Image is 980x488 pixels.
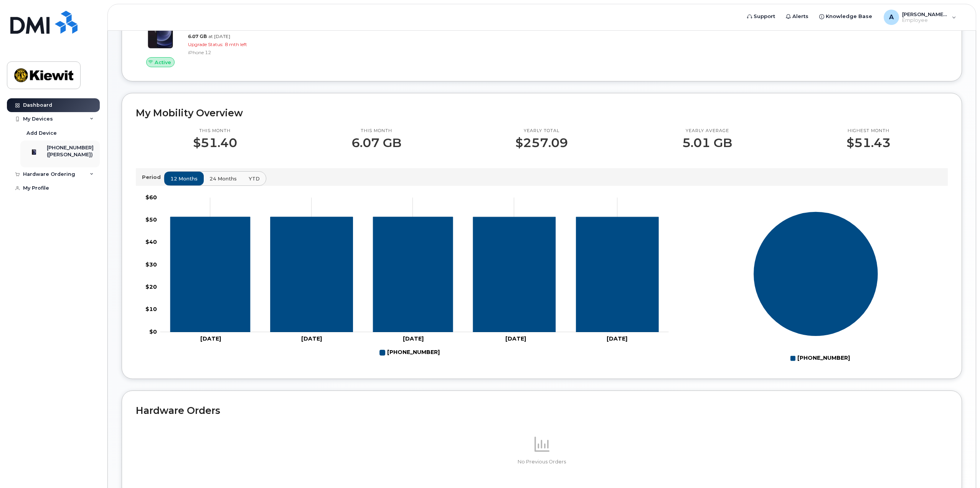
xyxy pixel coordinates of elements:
span: 24 months [210,175,237,182]
tspan: $30 [145,261,157,268]
img: iPhone_12.jpg [142,13,179,50]
p: Highest month [846,128,891,134]
a: Alerts [780,9,814,24]
g: Series [753,212,878,337]
g: 281-757-0023 [170,217,658,332]
span: at [DATE] [208,33,230,39]
div: Annie.Cyranowski [878,10,962,25]
p: Yearly total [515,128,568,134]
p: $51.40 [193,136,237,150]
a: Knowledge Base [814,9,878,24]
tspan: $10 [145,306,157,313]
tspan: [DATE] [506,335,526,342]
span: [PERSON_NAME].[PERSON_NAME] [902,11,948,17]
g: Legend [790,352,850,365]
span: Employee [902,17,948,23]
tspan: $50 [145,216,157,223]
a: Support [742,9,780,24]
tspan: [DATE] [201,335,221,342]
a: Active[PERSON_NAME][PHONE_NUMBER]Carrier: Verizon Wireless6.07 GBat [DATE]Upgrade Status:8 mth le... [136,9,332,67]
p: 5.01 GB [682,136,732,150]
tspan: [DATE] [607,335,628,342]
span: Upgrade Status: [188,41,223,47]
span: Support [754,13,775,20]
g: Chart [145,194,669,359]
span: 6.07 GB [188,33,207,39]
g: 281-757-0023 [380,346,440,359]
p: No Previous Orders [136,458,948,465]
span: Alerts [792,13,808,20]
span: YTD [249,175,260,182]
p: Period [142,174,164,181]
p: $51.43 [846,136,891,150]
tspan: $60 [145,194,157,201]
div: iPhone 12 [188,49,329,56]
tspan: $20 [145,283,157,290]
p: Yearly average [682,128,732,134]
p: 6.07 GB [351,136,401,150]
g: Legend [380,346,440,359]
tspan: [DATE] [403,335,424,342]
span: A [889,13,894,22]
span: Knowledge Base [826,13,872,20]
span: Active [155,59,171,66]
tspan: $0 [149,328,157,335]
p: This month [193,128,237,134]
p: $257.09 [515,136,568,150]
tspan: $40 [145,238,157,245]
iframe: Messenger Launcher [947,455,974,482]
g: Chart [753,212,878,365]
tspan: [DATE] [301,335,322,342]
span: 8 mth left [225,41,247,47]
h2: My Mobility Overview [136,107,948,119]
p: This month [351,128,401,134]
h2: Hardware Orders [136,405,948,416]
